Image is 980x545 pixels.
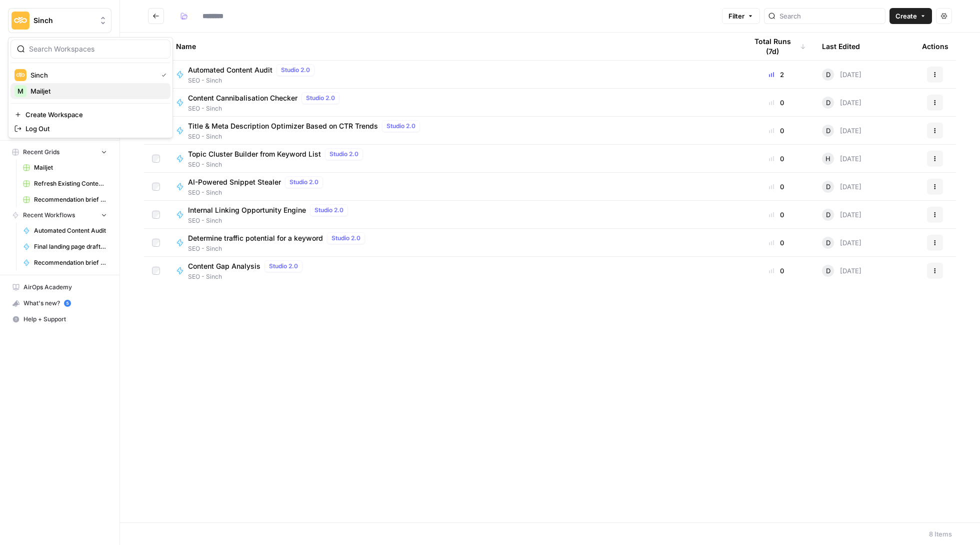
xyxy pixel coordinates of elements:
span: H [825,154,830,164]
a: Mailjet [18,160,111,176]
a: 5 [64,300,71,307]
div: 0 [747,182,806,192]
span: Studio 2.0 [386,122,415,131]
span: SEO - Sinch [188,76,318,85]
span: AI-Powered Snippet Stealer [188,177,281,187]
div: 2 [747,70,806,80]
span: SEO - Sinch [188,216,352,225]
div: [DATE] [822,209,861,221]
span: Final landing page drafter for Project 428 ([PERSON_NAME]) [34,242,107,251]
a: AI-Powered Snippet StealerStudio 2.0SEO - Sinch [176,176,731,197]
input: Search [779,11,881,21]
span: Studio 2.0 [314,206,343,215]
span: D [826,238,830,248]
div: 0 [747,210,806,220]
div: [DATE] [822,237,861,249]
span: M [17,86,23,96]
span: SEO - Sinch [188,272,306,281]
div: [DATE] [822,69,861,81]
span: Studio 2.0 [269,262,298,271]
span: D [826,266,830,276]
button: Recent Grids [8,145,111,160]
button: Workspace: Sinch [8,8,111,33]
span: Log Out [25,124,162,134]
span: Studio 2.0 [289,178,318,187]
span: Recommendation brief tracker [34,195,107,204]
span: Mailjet [30,86,162,96]
span: Studio 2.0 [331,234,360,243]
button: Filter [722,8,760,24]
button: Go back [148,8,164,24]
a: AirOps Academy [8,279,111,295]
span: Filter [728,11,744,21]
span: Determine traffic potential for a keyword [188,233,323,243]
a: Automated Content Audit [18,223,111,239]
div: Last Edited [822,33,860,60]
span: Recommendation brief (input) [34,258,107,267]
span: Create [895,11,917,21]
span: D [826,98,830,108]
span: Sinch [30,70,153,80]
div: [DATE] [822,125,861,137]
div: [DATE] [822,153,861,165]
span: Sinch [33,16,94,26]
div: [DATE] [822,97,861,109]
a: Content Cannibalisation CheckerStudio 2.0SEO - Sinch [176,92,731,113]
span: Recent Workflows [23,211,75,220]
div: [DATE] [822,181,861,193]
button: Recent Workflows [8,208,111,223]
a: Recommendation brief (input) [18,255,111,271]
span: Recent Grids [23,148,59,157]
span: Studio 2.0 [306,94,335,103]
div: 8 Items [929,529,952,539]
span: Topic Cluster Builder from Keyword List [188,149,321,159]
button: Help + Support [8,311,111,327]
span: Create Workspace [25,110,162,120]
span: SEO - Sinch [188,104,343,113]
span: D [826,126,830,136]
a: Topic Cluster Builder from Keyword ListStudio 2.0SEO - Sinch [176,148,731,169]
input: Search Workspaces [29,44,164,54]
span: Automated Content Audit [34,226,107,235]
div: What's new? [8,296,111,311]
img: Sinch Logo [11,12,29,30]
a: Recommendation brief tracker [18,192,111,208]
div: Total Runs (7d) [747,33,806,60]
button: Create [889,8,932,24]
span: D [826,182,830,192]
span: Mailjet [34,163,107,172]
span: SEO - Sinch [188,188,327,197]
div: 0 [747,154,806,164]
a: Refresh Existing Content (1) [18,176,111,192]
div: Workspace: Sinch [8,37,173,138]
span: D [826,70,830,80]
span: SEO - Sinch [188,244,369,253]
span: Studio 2.0 [281,66,310,75]
span: SEO - Sinch [188,160,367,169]
a: Log Out [10,122,170,136]
div: [DATE] [822,265,861,277]
a: Determine traffic potential for a keywordStudio 2.0SEO - Sinch [176,232,731,253]
span: Title & Meta Description Optimizer Based on CTR Trends [188,121,378,131]
div: 0 [747,126,806,136]
span: SEO - Sinch [188,132,424,141]
span: Refresh Existing Content (1) [34,179,107,188]
span: Internal Linking Opportunity Engine [188,205,306,215]
span: Content Cannibalisation Checker [188,93,297,103]
a: Create Workspace [10,108,170,122]
div: Name [176,33,731,60]
div: 0 [747,238,806,248]
a: Automated Content AuditStudio 2.0SEO - Sinch [176,64,731,85]
span: D [826,210,830,220]
span: Content Gap Analysis [188,261,260,271]
button: What's new? 5 [8,295,111,311]
img: Sinch Logo [14,69,26,81]
a: Title & Meta Description Optimizer Based on CTR TrendsStudio 2.0SEO - Sinch [176,120,731,141]
text: 5 [66,301,68,306]
a: Internal Linking Opportunity EngineStudio 2.0SEO - Sinch [176,204,731,225]
div: Actions [922,33,948,60]
span: Studio 2.0 [329,150,358,159]
div: 0 [747,266,806,276]
a: Content Gap AnalysisStudio 2.0SEO - Sinch [176,260,731,281]
div: 0 [747,98,806,108]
